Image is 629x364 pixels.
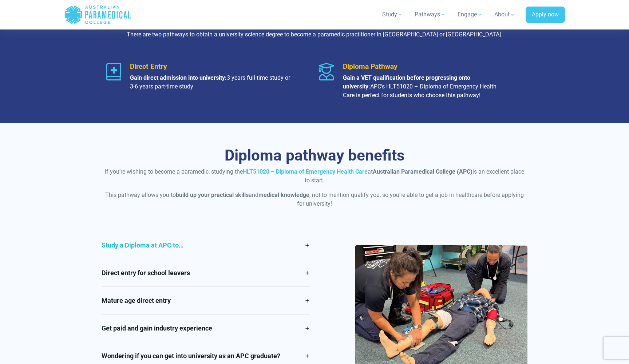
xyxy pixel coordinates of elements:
a: Pathways [410,4,450,25]
p: This pathway allows you to and , not to mention qualify you, so you’re able to get a job in healt... [102,191,527,208]
strong: Gain direct admission into university: [130,74,227,81]
strong: Australian Paramedical College (APC) [373,168,472,175]
p: There are two pathways to obtain a university science degree to become a paramedic practitioner i... [102,30,527,39]
a: Australian Paramedical College [64,3,131,27]
a: Mature age direct entry [102,287,310,314]
p: If you’re wishing to become a paramedic, studying the at is an excellent place to start. [102,167,527,185]
a: Engage [453,4,487,25]
h3: Diploma pathway benefits [102,146,527,165]
p: APC’s HLT51020 – Diploma of Emergency Health Care is perfect for students who choose this pathway! [343,74,506,100]
span: Diploma Pathway [343,62,397,71]
a: Get paid and gain industry experience [102,314,310,342]
p: 3 years full-time study or 3-6 years part-time study [130,74,293,91]
a: Study a Diploma at APC to… [102,232,310,259]
span: Direct Entry [130,62,167,71]
a: Apply now [526,7,565,23]
strong: Gain a VET qualification before progressing onto university: [343,74,470,90]
a: Direct entry for school leavers [102,259,310,286]
a: HLT51020 – Diploma of Emergency Health Care [243,168,368,175]
a: About [490,4,520,25]
strong: build up your practical skills [176,191,249,198]
a: Study [378,4,407,25]
strong: medical knowledge [258,191,309,198]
